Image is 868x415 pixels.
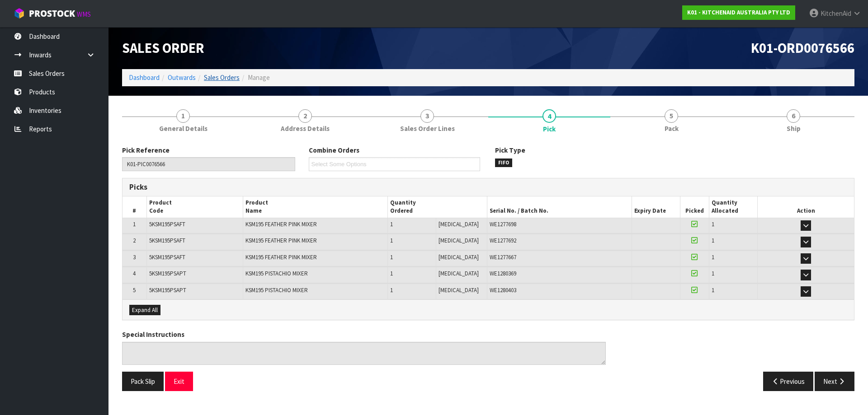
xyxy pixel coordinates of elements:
span: [MEDICAL_DATA] [439,220,479,228]
span: 1 [390,253,393,261]
a: Dashboard [129,73,160,82]
span: Address Details [281,124,330,133]
span: 1 [390,286,393,294]
th: Action [758,196,854,218]
span: 1 [712,237,714,244]
span: [MEDICAL_DATA] [439,286,479,294]
span: [MEDICAL_DATA] [439,253,479,261]
span: 5 [665,109,678,123]
span: 4 [542,109,556,123]
span: KSM195 PISTACHIO MIXER [245,286,308,294]
span: Manage [248,73,270,82]
span: Sales Order Lines [400,124,455,133]
span: 1 [176,109,190,123]
label: Special Instructions [122,330,184,339]
span: Ship [787,124,801,133]
span: K01-ORD0076566 [751,39,854,56]
th: # [123,196,146,218]
span: 2 [298,109,312,123]
span: WE1277667 [490,253,516,261]
span: WE1280403 [490,286,516,294]
span: 5KSM195PSAFT [149,237,185,244]
th: Serial No. / Batch No. [487,196,632,218]
span: Pick [122,139,854,398]
span: 5KSM195PSAPT [149,286,186,294]
label: Pick Reference [122,145,170,155]
a: Outwards [168,73,196,82]
span: WE1280369 [490,270,516,277]
th: Quantity Ordered [388,196,487,218]
span: 3 [420,109,434,123]
span: [MEDICAL_DATA] [439,237,479,244]
span: 2 [133,237,136,244]
span: 5 [133,286,136,294]
button: Pack Slip [122,372,164,391]
span: 1 [390,270,393,277]
th: Quantity Allocated [709,196,758,218]
span: Sales Order [122,39,204,56]
span: KSM195 FEATHER PINK MIXER [245,253,317,261]
button: Next [815,372,854,391]
span: [MEDICAL_DATA] [439,270,479,277]
span: 1 [712,220,714,228]
button: Previous [763,372,814,391]
span: KitchenAid [821,9,851,18]
span: 1 [712,270,714,277]
span: KSM195 FEATHER PINK MIXER [245,220,317,228]
span: 1 [712,253,714,261]
span: KSM195 FEATHER PINK MIXER [245,237,317,244]
label: Pick Type [495,145,525,155]
small: WMS [77,10,91,19]
span: WE1277692 [490,237,516,244]
th: Product Name [243,196,388,218]
span: ProStock [29,8,75,19]
a: Sales Orders [204,73,240,82]
span: KSM195 PISTACHIO MIXER [245,270,308,277]
span: 3 [133,253,136,261]
h3: Picks [129,183,481,191]
span: 5KSM195PSAPT [149,270,186,277]
span: 6 [787,109,800,123]
span: 1 [390,237,393,244]
label: Combine Orders [309,145,359,155]
span: WE1277698 [490,220,516,228]
span: Pick [543,124,556,134]
th: Expiry Date [632,196,680,218]
strong: K01 - KITCHENAID AUSTRALIA PTY LTD [687,9,790,16]
span: FIFO [495,159,512,168]
button: Exit [165,372,193,391]
span: 4 [133,270,136,277]
span: Pack [665,124,679,133]
img: cube-alt.png [14,8,25,19]
span: General Details [159,124,208,133]
span: Picked [685,207,704,214]
th: Product Code [146,196,243,218]
span: Expand All [132,306,158,314]
span: 5KSM195PSAFT [149,253,185,261]
span: 1 [712,286,714,294]
span: 1 [390,220,393,228]
button: Expand All [129,305,160,316]
span: 1 [133,220,136,228]
span: 5KSM195PSAFT [149,220,185,228]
